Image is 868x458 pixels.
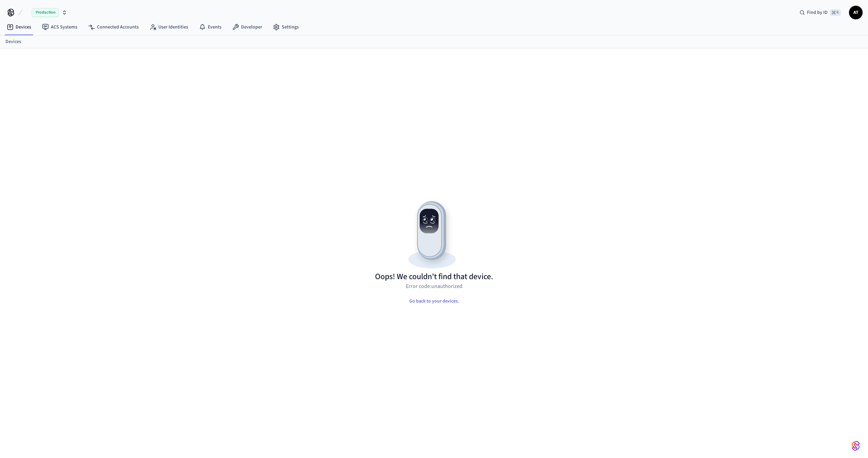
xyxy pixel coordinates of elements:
[850,6,862,19] span: AT
[852,440,860,451] img: SeamLogoGradient.69752ec5.svg
[32,8,59,17] span: Production
[830,9,841,16] span: ⌘ K
[1,21,37,33] a: Devices
[5,38,21,45] a: Devices
[144,21,194,33] a: User Identities
[375,195,493,271] img: Resource not found
[268,21,304,33] a: Settings
[375,271,493,282] h1: Oops! We couldn't find that device.
[849,6,863,19] button: AT
[794,6,846,19] div: Find by ID⌘ K
[807,9,828,16] span: Find by ID
[227,21,268,33] a: Developer
[404,294,465,308] button: Go back to your devices.
[37,21,83,33] a: ACS Systems
[194,21,227,33] a: Events
[83,21,144,33] a: Connected Accounts
[406,282,462,290] p: Error code: unauthorized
